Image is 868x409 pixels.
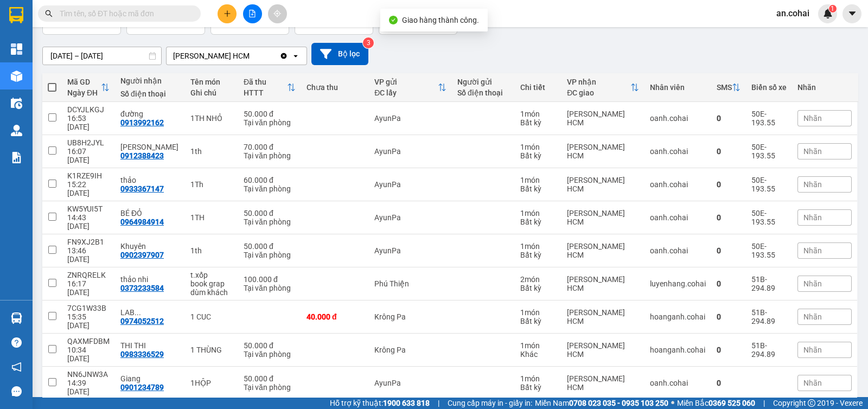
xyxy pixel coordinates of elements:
[67,346,110,363] div: 10:34 [DATE]
[717,213,741,222] div: 0
[244,251,296,259] div: Tại văn phòng
[751,143,787,160] div: 50E-193.55
[244,374,296,383] div: 50.000 đ
[243,4,262,23] button: file-add
[11,125,22,136] img: warehouse-icon
[803,312,822,321] span: Nhãn
[120,251,164,259] div: 0902397907
[190,346,233,354] div: 1 THÙNG
[803,346,822,354] span: Nhãn
[67,337,110,346] div: QAXMFDBM
[520,350,556,359] div: Khác
[717,246,741,255] div: 0
[803,279,822,288] span: Nhãn
[803,114,822,123] span: Nhãn
[808,399,815,407] span: copyright
[457,88,509,97] div: Số điện thoại
[135,308,141,317] span: ...
[67,114,110,131] div: 16:53 [DATE]
[67,213,110,231] div: 14:43 [DATE]
[567,374,639,392] div: [PERSON_NAME] HCM
[67,370,110,379] div: NN6JNW3A
[567,78,630,86] div: VP nhận
[244,143,296,151] div: 70.000 đ
[190,114,233,123] div: 1TH NHỎ
[301,15,340,28] span: 720.000
[11,98,22,109] img: warehouse-icon
[751,176,787,193] div: 50E-193.55
[717,147,741,156] div: 0
[535,397,668,409] span: Miền Nam
[374,180,446,189] div: AyunPa
[520,275,556,284] div: 2 món
[190,379,233,387] div: 1HỘP
[330,397,430,409] span: Hỗ trợ kỹ thuật:
[389,16,398,24] span: check-circle
[751,341,787,359] div: 51B-294.89
[67,147,110,164] div: 16:07 [DATE]
[120,374,180,383] div: Giang
[520,143,556,151] div: 1 món
[244,218,296,226] div: Tại văn phòng
[11,43,22,55] img: dashboard-icon
[520,341,556,350] div: 1 món
[244,110,296,118] div: 50.000 đ
[751,83,787,92] div: Biển số xe
[374,346,446,354] div: Krông Pa
[244,242,296,251] div: 50.000 đ
[374,114,446,123] div: AyunPa
[120,218,164,226] div: 0964984914
[374,379,446,387] div: AyunPa
[67,312,110,330] div: 15:35 [DATE]
[831,5,834,12] span: 1
[120,242,180,251] div: Khuyên
[650,246,706,255] div: oanh.cohai
[67,180,110,197] div: 15:22 [DATE]
[67,88,101,97] div: Ngày ĐH
[244,176,296,184] div: 60.000 đ
[120,308,180,317] div: LAB Đ.PHƯƠNG
[448,397,532,409] span: Cung cấp máy in - giấy in:
[402,16,479,24] span: Giao hàng thành công.
[374,88,438,97] div: ĐC lấy
[567,308,639,325] div: [PERSON_NAME] HCM
[67,271,110,279] div: ZNRQRELK
[567,143,639,160] div: [PERSON_NAME] HCM
[11,362,22,372] span: notification
[307,83,363,92] div: Chưa thu
[291,52,300,60] svg: open
[374,279,446,288] div: Phú Thiện
[67,105,110,114] div: DCYJLKGJ
[829,5,837,12] sup: 1
[224,10,231,17] span: plus
[520,83,556,92] div: Chi tiết
[244,118,296,127] div: Tại văn phòng
[561,73,644,102] th: Toggle SortBy
[803,379,822,387] span: Nhãn
[190,213,233,222] div: 1TH
[244,341,296,350] div: 50.000 đ
[650,346,706,354] div: hoanganh.cohai
[438,397,439,409] span: |
[671,401,674,405] span: ⚪️
[307,312,363,321] div: 40.000 đ
[273,10,281,17] span: aim
[251,50,252,61] input: Selected Trần Phú HCM.
[120,350,164,359] div: 0983336529
[650,83,706,92] div: Nhân viên
[43,47,161,65] input: Select a date range.
[248,10,256,17] span: file-add
[567,242,639,259] div: [PERSON_NAME] HCM
[520,118,556,127] div: Bất kỳ
[567,341,639,359] div: [PERSON_NAME] HCM
[67,78,101,86] div: Mã GD
[374,147,446,156] div: AyunPa
[369,73,452,102] th: Toggle SortBy
[120,275,180,284] div: thảo nhi
[567,176,639,193] div: [PERSON_NAME] HCM
[520,317,556,325] div: Bất kỳ
[717,114,741,123] div: 0
[120,284,164,292] div: 0373233584
[190,88,233,97] div: Ghi chú
[717,83,732,92] div: SMS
